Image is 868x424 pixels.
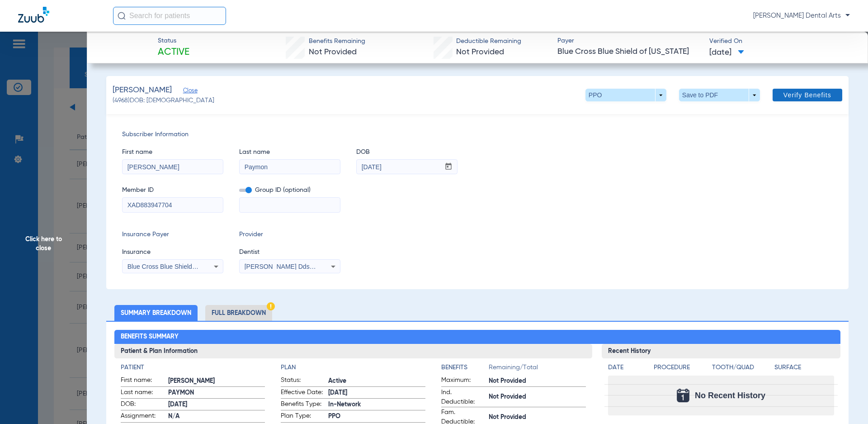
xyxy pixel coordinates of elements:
h4: Date [608,363,646,372]
span: Remaining/Total [489,363,586,376]
app-breakdown-title: Surface [774,363,834,376]
span: Insurance Payer [122,230,223,239]
span: Maximum: [441,376,486,386]
img: Calendar [677,389,689,402]
span: Verified On [709,37,854,46]
span: Last name: [121,388,165,399]
input: Search for patients [113,7,226,25]
iframe: Chat Widget [823,381,868,424]
span: Dentist [239,248,340,257]
span: Not Provided [309,48,357,56]
span: [PERSON_NAME] [168,376,265,386]
span: Benefits Remaining [309,37,365,46]
span: First name [122,148,223,157]
span: Ind. Deductible: [441,388,486,407]
button: PPO [585,89,666,101]
span: [PERSON_NAME] [113,85,172,96]
span: PPO [328,412,425,421]
img: Hazard [267,302,275,310]
h4: Plan [281,363,425,372]
span: Blue Cross Blue Shield Of [US_STATE] [127,263,238,270]
span: Assignment: [121,411,165,422]
span: Active [158,46,189,59]
app-breakdown-title: Benefits [441,363,489,376]
span: Effective Date: [281,388,325,399]
span: DOB [356,148,458,157]
span: Last name [239,148,340,157]
span: Payer [557,36,702,46]
li: Summary Breakdown [114,305,198,321]
span: In-Network [328,400,425,410]
button: Verify Benefits [773,89,842,101]
span: Not Provided [456,48,504,56]
span: Plan Type: [281,411,325,422]
span: Deductible Remaining [456,37,521,46]
span: [DATE] [168,400,265,410]
app-breakdown-title: Procedure [654,363,709,376]
span: [PERSON_NAME] Dental Arts [753,11,850,20]
h3: Patient & Plan Information [114,344,592,358]
span: Not Provided [489,376,586,386]
span: [PERSON_NAME] Dds 1124316112 [245,263,347,270]
app-breakdown-title: Tooth/Quad [712,363,772,376]
span: Close [183,87,191,96]
h4: Tooth/Quad [712,363,772,372]
span: Status: [281,376,325,386]
span: Blue Cross Blue Shield of [US_STATE] [557,46,702,57]
span: Member ID [122,186,223,195]
span: Verify Benefits [783,91,831,99]
span: Insurance [122,248,223,257]
span: Group ID (optional) [239,186,340,195]
h4: Benefits [441,363,489,372]
img: Search Icon [118,12,126,20]
button: Open calendar [440,160,458,174]
span: [DATE] [709,47,744,58]
h4: Patient [121,363,265,372]
button: Save to PDF [679,89,760,101]
span: PAYMON [168,388,265,398]
h2: Benefits Summary [114,330,841,344]
li: Full Breakdown [205,305,272,321]
span: Provider [239,230,340,239]
span: Active [328,376,425,386]
span: [DATE] [328,388,425,398]
span: N/A [168,412,265,421]
h4: Procedure [654,363,709,372]
span: Not Provided [489,392,586,402]
span: Status [158,36,189,46]
span: DOB: [121,400,165,410]
h3: Recent History [602,344,841,358]
span: Not Provided [489,413,586,422]
h4: Surface [774,363,834,372]
app-breakdown-title: Date [608,363,646,376]
span: No Recent History [695,391,765,400]
span: (4968) DOB: [DEMOGRAPHIC_DATA] [113,96,214,105]
span: Subscriber Information [122,130,833,139]
span: Benefits Type: [281,400,325,410]
span: First name: [121,376,165,386]
img: Zuub Logo [18,7,49,23]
